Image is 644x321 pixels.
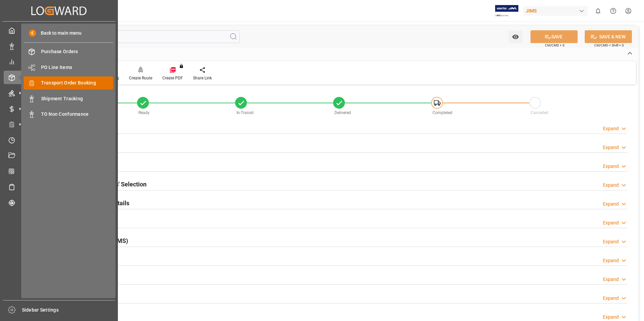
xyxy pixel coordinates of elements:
div: Expand [603,257,619,264]
a: Purchase Orders [24,45,113,58]
span: In-Transit [236,110,254,115]
a: Transport Order Booking [24,76,113,90]
span: Shipment Tracking [41,95,114,102]
a: CO2 Calculator [4,165,114,178]
div: Expand [603,238,619,245]
div: Create Route [129,75,152,81]
div: Expand [603,125,619,132]
span: Transport Order Booking [41,79,114,86]
button: JIMS [523,4,590,17]
div: Expand [603,314,619,321]
button: open menu [509,30,522,43]
span: PO Line Items [41,64,114,71]
span: Sidebar Settings [22,307,115,314]
a: My Reports [4,55,114,68]
span: Ctrl/CMD + S [545,43,565,48]
span: Purchase Orders [41,48,114,55]
span: Back to main menu [36,30,82,37]
div: Expand [603,163,619,170]
div: Expand [603,201,619,208]
a: Shipment Tracking [24,92,113,105]
div: Expand [603,182,619,189]
a: TO Non Conformance [24,108,113,121]
div: Expand [603,295,619,302]
a: Document Management [4,149,114,162]
button: Help Center [606,3,621,19]
div: Expand [603,144,619,151]
button: show 0 new notifications [590,3,606,19]
span: TO Non Conformance [41,111,114,118]
div: JIMS [523,6,588,16]
div: Share Link [193,75,212,81]
span: Completed [432,110,452,115]
button: SAVE & NEW [585,30,632,43]
div: Expand [603,219,619,226]
a: Sailing Schedules [4,180,114,193]
a: Timeslot Management V2 [4,133,114,146]
a: Data Management [4,39,114,52]
span: Ctrl/CMD + Shift + S [594,43,624,48]
a: My Cockpit [4,24,114,37]
span: Ready [138,110,150,115]
a: Tracking Shipment [4,196,114,209]
input: Search Fields [31,30,240,43]
button: SAVE [530,30,578,43]
img: Exertis%20JAM%20-%20Email%20Logo.jpg_1722504956.jpg [495,5,518,17]
span: Cancelled [530,110,548,115]
a: PO Line Items [24,61,113,74]
div: Expand [603,276,619,283]
span: Delivered [334,110,351,115]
